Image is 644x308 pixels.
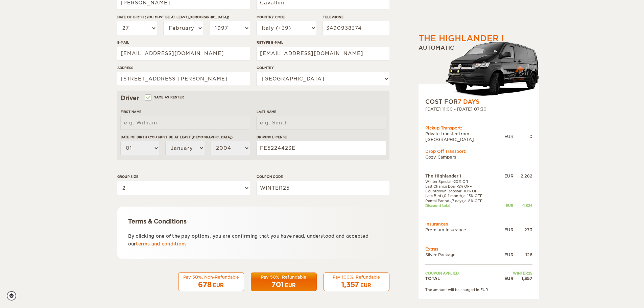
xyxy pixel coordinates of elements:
td: Insurances [425,221,532,227]
div: 2,282 [514,173,532,179]
div: EUR [504,134,514,139]
a: Cookie settings [7,291,21,301]
div: 126 [514,252,532,258]
div: EUR [497,227,513,233]
div: EUR [285,282,296,289]
td: Premium Insurance [425,227,497,233]
input: e.g. William [121,116,250,129]
td: Countdown Booster -10% OFF [425,189,497,193]
label: Date of birth (You must be at least [DEMOGRAPHIC_DATA]) [117,15,250,20]
label: Same as renter [146,94,184,100]
div: 1,357 [514,276,532,281]
div: COST FOR [425,98,532,106]
div: Pay 100%, Refundable [328,274,385,280]
div: Terms & Conditions [128,217,379,226]
span: 701 [271,281,284,289]
label: Country Code [257,15,316,20]
span: 678 [198,281,212,289]
div: The amount will be charged in EUR [425,287,532,292]
td: Late Bird (0-1 month): -15% OFF [425,193,497,198]
input: e.g. Smith [257,116,386,129]
div: EUR [497,252,513,258]
label: Address [117,65,250,70]
label: Coupon code [257,174,389,179]
label: Telephone [323,15,389,20]
a: terms and conditions [136,241,187,246]
td: Discount total [425,203,497,208]
td: Last Chance Deal -5% OFF [425,184,497,189]
div: The Highlander I [419,33,504,44]
td: Private transfer from [GEOGRAPHIC_DATA] [425,131,504,142]
span: 7 Days [458,98,479,105]
td: Coupon applied [425,271,497,276]
label: E-mail [117,40,250,45]
label: Last Name [257,109,386,114]
span: 1,357 [341,281,359,289]
div: Pay 50%, Non-Refundable [183,274,240,280]
div: Pay 50%, Refundable [255,274,312,280]
button: Pay 100%, Refundable 1,357 EUR [324,273,389,291]
div: Drop Off Transport: [425,148,532,154]
div: EUR [497,203,513,208]
button: Pay 50%, Refundable 701 EUR [251,273,317,291]
td: The Highlander I [425,173,497,179]
div: EUR [360,282,371,289]
label: Driving License [257,135,386,140]
label: First Name [121,109,250,114]
img: stor-stuttur-old-new-5.png [446,39,539,98]
input: e.g. example@example.com [257,47,389,60]
label: Group size [117,174,250,179]
input: Same as renter [146,96,150,100]
div: 0 [514,134,532,139]
div: 273 [514,227,532,233]
div: EUR [497,276,513,281]
label: Date of birth (You must be at least [DEMOGRAPHIC_DATA]) [121,135,250,140]
div: EUR [213,282,224,289]
input: e.g. example@example.com [117,47,250,60]
input: e.g. 14789654B [257,141,386,155]
div: EUR [497,173,513,179]
p: By clicking one of the pay options, you are confirming that you have read, understood and accepte... [128,232,379,248]
td: TOTAL [425,276,497,281]
input: e.g. 1 234 567 890 [323,21,389,35]
td: Cozy Campers [425,154,532,160]
label: Country [257,65,389,70]
td: Extras [425,246,532,252]
div: -1,324 [514,203,532,208]
div: Pickup Transport: [425,125,532,131]
div: Automatic [419,44,539,98]
td: Winter Special -20% Off [425,179,497,184]
input: e.g. Street, City, Zip Code [117,72,250,86]
div: [DATE] 11:00 - [DATE] 07:30 [425,106,532,112]
td: WINTER25 [497,271,532,276]
div: Driver [121,94,386,102]
button: Pay 50%, Non-Refundable 678 EUR [178,273,244,291]
label: Retype E-mail [257,40,389,45]
td: Rental Period (7 days): -8% OFF [425,198,497,203]
td: Silver Package [425,252,497,258]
